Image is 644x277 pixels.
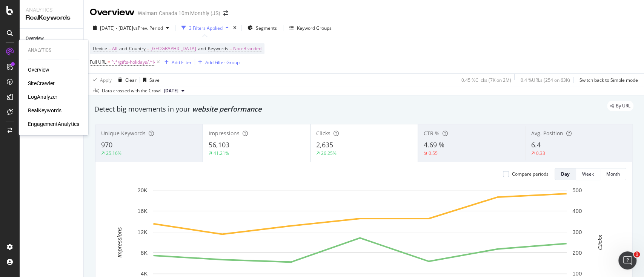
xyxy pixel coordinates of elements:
[141,270,148,277] text: 4K
[424,140,444,149] span: 4.69 %
[256,25,277,31] span: Segments
[424,130,440,137] span: CTR %
[151,43,196,54] span: [GEOGRAPHIC_DATA]
[140,74,160,86] button: Save
[223,11,228,16] div: arrow-right-arrow-left
[634,251,640,257] span: 1
[138,9,220,17] div: Walmart Canada 10m Monthly (JS)
[576,74,638,86] button: Switch back to Simple mode
[286,22,335,34] button: Keyword Groups
[572,208,582,214] text: 400
[189,25,223,31] div: 3 Filters Applied
[572,249,582,256] text: 200
[90,74,112,86] button: Apply
[600,168,626,180] button: Month
[555,168,576,180] button: Day
[597,234,603,249] text: Clicks
[429,150,438,156] div: 0.55
[576,168,600,180] button: Week
[164,87,178,94] span: 2025 Sep. 5th
[108,45,111,52] span: =
[101,130,146,137] span: Unique Keywords
[149,77,160,83] div: Save
[561,171,570,177] div: Day
[536,150,545,156] div: 0.33
[93,45,107,52] span: Device
[147,45,149,52] span: =
[172,59,192,66] div: Add Filter
[102,87,161,94] div: Data crossed with the Crawl
[531,130,563,137] span: Avg. Position
[28,66,49,73] a: Overview
[244,22,280,34] button: Segments
[125,77,137,83] div: Clear
[607,101,633,111] div: legacy label
[316,140,333,149] span: 2,635
[28,107,61,114] a: RealKeywords
[297,25,332,31] div: Keyword Groups
[28,93,57,101] a: LogAnalyzer
[209,130,240,137] span: Impressions
[531,140,541,149] span: 6.4
[26,35,44,43] div: Overview
[137,187,148,193] text: 20K
[161,58,192,67] button: Add Filter
[111,57,155,67] span: ^.*/gifts-holidays/.*$
[582,171,594,177] div: Week
[108,59,110,65] span: =
[616,104,630,108] span: By URL
[205,59,240,66] div: Add Filter Group
[321,150,337,156] div: 26.25%
[233,43,261,54] span: Non-Branded
[214,150,229,156] div: 41.21%
[26,35,78,43] a: Overview
[106,150,121,156] div: 25.16%
[521,77,570,83] div: 0.4 % URLs ( 254 on 63K )
[232,24,238,32] div: times
[90,6,135,19] div: Overview
[137,208,148,214] text: 16K
[28,47,79,54] div: Analytics
[90,22,172,34] button: [DATE] - [DATE]vsPrev. Period
[572,187,582,193] text: 500
[618,251,636,269] iframe: Intercom live chat
[572,229,582,235] text: 300
[119,45,127,52] span: and
[141,249,148,256] text: 8K
[161,86,188,95] button: [DATE]
[90,59,106,65] span: Full URL
[316,130,330,137] span: Clicks
[26,14,77,22] div: RealKeywords
[208,45,228,52] span: Keywords
[28,80,55,87] a: SiteCrawler
[137,229,148,235] text: 12K
[229,45,232,52] span: =
[579,77,638,83] div: Switch back to Simple mode
[100,25,133,31] span: [DATE] - [DATE]
[116,227,123,257] text: Impressions
[572,270,582,277] text: 100
[461,77,511,83] div: 0.45 % Clicks ( 7K on 2M )
[178,22,232,34] button: 3 Filters Applied
[26,6,77,14] div: Analytics
[209,140,229,149] span: 56,103
[100,77,112,83] div: Apply
[195,58,240,67] button: Add Filter Group
[112,43,117,54] span: All
[28,120,79,128] a: EngagementAnalytics
[133,25,163,31] span: vs Prev. Period
[115,74,137,86] button: Clear
[198,45,206,52] span: and
[101,140,112,149] span: 970
[606,171,620,177] div: Month
[129,45,146,52] span: Country
[512,171,549,177] div: Compare periods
